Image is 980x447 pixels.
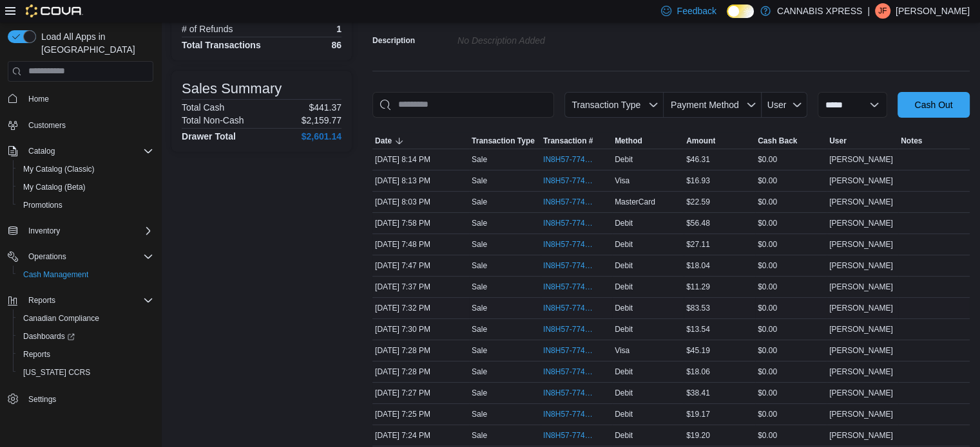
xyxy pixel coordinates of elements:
div: [DATE] 7:28 PM [372,364,469,379]
p: Sale [472,367,487,377]
span: Promotions [23,200,62,210]
button: Notes [898,133,970,149]
p: Sale [472,430,487,441]
span: Transaction Type [572,100,640,110]
p: Sale [472,324,487,334]
div: [DATE] 8:03 PM [372,194,469,210]
div: [DATE] 7:25 PM [372,406,469,422]
button: Date [372,133,469,149]
div: $0.00 [755,322,827,337]
span: Load All Apps in [GEOGRAPHIC_DATA] [36,30,153,56]
span: My Catalog (Classic) [18,161,153,177]
input: This is a search bar. As you type, the results lower in the page will automatically filter. [372,92,554,118]
div: $0.00 [755,194,827,210]
button: Reports [3,291,159,309]
span: MasterCard [615,197,655,207]
span: Date [375,136,392,146]
span: Payment Method [671,100,739,110]
button: Customers [3,116,159,134]
span: $38.41 [686,388,710,398]
button: Reports [23,293,61,308]
a: [US_STATE] CCRS [18,365,95,380]
span: Home [23,91,153,107]
span: $13.54 [686,324,710,334]
span: Debit [615,239,633,250]
a: Canadian Compliance [18,311,104,326]
span: IN8H57-774343 [543,430,597,441]
span: Feedback [677,5,716,17]
span: Debit [615,409,633,419]
h4: $2,601.14 [302,131,341,141]
div: [DATE] 7:28 PM [372,343,469,358]
span: Dashboards [23,331,75,342]
div: [DATE] 7:58 PM [372,215,469,231]
span: JF [878,3,887,19]
span: [PERSON_NAME] [829,303,893,313]
button: IN8H57-774391 [543,215,610,231]
span: IN8H57-774380 [543,239,597,250]
span: Home [28,94,49,104]
button: IN8H57-774346 [543,406,610,422]
button: Method [612,133,684,149]
button: Transaction # [541,133,612,149]
button: Catalog [23,143,60,159]
span: Transaction Type [472,136,535,146]
span: [PERSON_NAME] [829,345,893,356]
button: IN8H57-774343 [543,428,610,443]
span: Washington CCRS [18,365,153,380]
div: $0.00 [755,215,827,231]
h4: 86 [331,40,341,50]
a: Reports [18,347,55,362]
button: User [762,92,807,118]
div: [DATE] 8:14 PM [372,152,469,167]
span: [PERSON_NAME] [829,239,893,250]
a: Promotions [18,197,68,213]
span: [PERSON_NAME] [829,154,893,165]
span: $19.20 [686,430,710,441]
button: Inventory [3,222,159,240]
span: My Catalog (Classic) [23,164,95,174]
p: Sale [472,409,487,419]
p: $2,159.77 [302,115,341,125]
h6: Total Non-Cash [182,115,244,125]
div: [DATE] 7:24 PM [372,428,469,443]
span: Reports [23,293,153,308]
span: IN8H57-774349 [543,367,597,377]
p: Sale [472,239,487,250]
h3: Sales Summary [182,81,282,96]
span: Customers [28,120,66,131]
span: Method [615,136,642,146]
a: My Catalog (Classic) [18,161,100,177]
span: [PERSON_NAME] [829,388,893,398]
span: [PERSON_NAME] [829,176,893,186]
span: Cash Out [914,98,952,111]
span: My Catalog (Beta) [23,182,86,192]
h6: Total Cash [182,102,224,113]
span: IN8H57-774406 [543,176,597,186]
span: User [829,136,847,146]
h6: # of Refunds [182,24,233,34]
span: Catalog [23,143,153,159]
span: $11.29 [686,282,710,292]
span: IN8H57-774348 [543,388,597,398]
span: Debit [615,260,633,271]
button: IN8H57-774350 [543,343,610,358]
span: IN8H57-774346 [543,409,597,419]
button: IN8H57-774359 [543,300,610,316]
div: [DATE] 7:27 PM [372,385,469,401]
div: [DATE] 7:37 PM [372,279,469,295]
div: [DATE] 7:32 PM [372,300,469,316]
div: $0.00 [755,258,827,273]
div: [DATE] 8:13 PM [372,173,469,188]
span: Catalog [28,146,55,156]
button: Transaction Type [469,133,541,149]
span: IN8H57-774359 [543,303,597,313]
span: Debit [615,388,633,398]
span: [PERSON_NAME] [829,409,893,419]
button: Cash Management [13,266,159,284]
span: $18.06 [686,367,710,377]
button: Operations [3,248,159,266]
span: $16.93 [686,176,710,186]
p: Sale [472,303,487,313]
span: Inventory [28,226,60,236]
